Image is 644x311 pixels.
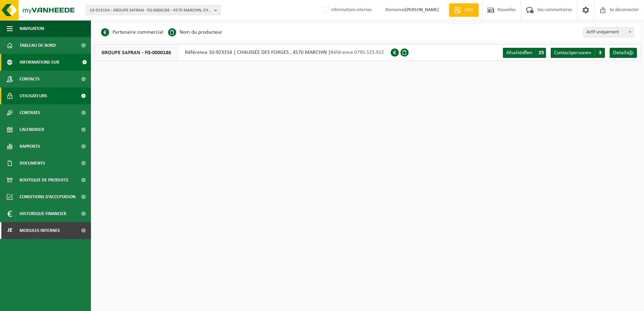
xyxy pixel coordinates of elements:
span: Boutique de produits [20,172,68,188]
span: Rapports [20,138,40,155]
a: Contactpersonen 3 [551,48,605,58]
label: Informations internes [322,5,372,15]
span: Documents [20,155,45,172]
span: Details [613,50,628,56]
span: Référence 0795.523.922 [330,50,384,55]
span: 10-923154 - GROUPE SAFRAN - FG-0000186 - 4570 MARCHIN, CHAUSSÉE DES FORGES [90,5,212,15]
span: 3 [595,48,605,58]
span: Alleen actief [584,28,634,37]
font: Nom du producteur [180,30,222,35]
span: GROUPE SAFRAN - FG-0000186 [95,44,178,61]
span: Conditions d’acceptation [20,188,75,205]
button: 10-923154 - GROUPE SAFRAN - FG-0000186 - 4570 MARCHIN, CHAUSSÉE DES FORGES [86,5,221,15]
span: Alleen actief [583,27,634,37]
span: Historique financier [20,205,66,222]
a: Citer [449,3,479,17]
span: Contrats [20,104,40,121]
font: Partenaire commercial [112,30,163,35]
a: Details [610,48,637,58]
span: Contactpersonen [554,50,591,56]
span: Contacts [20,71,40,88]
span: Navigation [20,20,44,37]
a: Afvalstoffen 25 [503,48,546,58]
strong: [PERSON_NAME] [405,7,439,12]
span: Je [7,222,13,239]
span: Informations sur l’entreprise [20,54,78,71]
span: Citer [463,7,475,13]
font: Référence 10-923154 | CHAUSSÉE DES FORGES , 4570 MARCHIN | [185,50,384,55]
span: Modules internes [20,222,60,239]
span: Afvalstoffen [506,50,532,56]
span: Utilisateurs [20,88,47,104]
font: Bienvenue [385,7,439,12]
span: 25 [536,48,546,58]
span: Calendrier [20,121,44,138]
span: Tableau de bord [20,37,56,54]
